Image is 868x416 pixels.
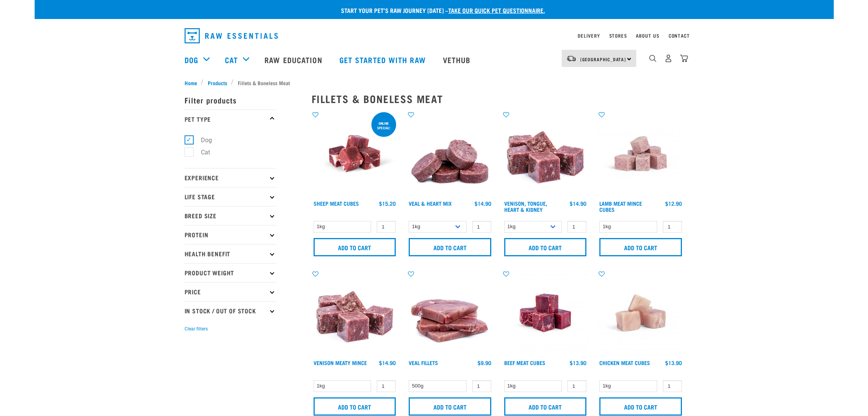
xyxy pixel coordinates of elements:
img: van-moving.png [566,55,577,62]
a: Products [204,79,231,87]
img: Chicken meat [597,270,684,356]
div: $9.90 [478,360,491,366]
button: Clear filters [185,325,208,332]
nav: dropdown navigation [35,44,834,75]
img: Lamb Meat Mince [597,111,684,197]
div: ONLINE SPECIAL! [371,117,396,133]
a: take our quick pet questionnaire. [448,8,545,12]
div: $15.20 [379,200,396,206]
img: Sheep Meat [312,111,398,197]
input: 1 [663,380,682,392]
p: Product Weight [185,263,276,282]
input: 1 [472,221,491,233]
p: Experience [185,168,276,187]
a: Veal Fillets [409,361,438,364]
input: Add to cart [314,238,396,256]
img: Beef Meat Cubes 1669 [502,270,589,356]
a: Sheep Meat Cubes [314,202,359,205]
span: Home [185,79,197,87]
div: $13.90 [665,360,682,366]
a: Get started with Raw [332,44,435,75]
p: Start your pet’s raw journey [DATE] – [40,6,839,15]
a: Cat [225,54,238,65]
a: Vethub [435,44,480,75]
div: $12.90 [665,200,682,206]
input: 1 [567,221,586,233]
input: 1 [377,221,396,233]
a: Home [185,79,201,87]
span: [GEOGRAPHIC_DATA] [580,58,626,60]
input: Add to cart [409,238,491,256]
p: Filter products [185,91,276,110]
img: home-icon-1@2x.png [649,55,656,62]
div: $14.90 [570,200,586,206]
input: 1 [377,380,396,392]
a: Raw Education [257,44,331,75]
p: Breed Size [185,206,276,225]
a: About Us [636,34,659,37]
div: $13.90 [570,360,586,366]
p: Protein [185,225,276,244]
p: Price [185,282,276,301]
a: Contact [669,34,690,37]
a: Lamb Meat Mince Cubes [599,202,642,211]
a: Veal & Heart Mix [409,202,452,205]
img: user.png [664,54,672,62]
label: Cat [189,148,213,157]
input: Add to cart [504,397,587,416]
a: Venison, Tongue, Heart & Kidney [504,202,547,211]
p: Health Benefit [185,244,276,263]
label: Dog [189,135,215,145]
img: 1117 Venison Meat Mince 01 [312,270,398,356]
p: Pet Type [185,110,276,129]
a: Beef Meat Cubes [504,361,545,364]
img: Raw Essentials Logo [185,28,278,43]
div: $14.90 [475,200,491,206]
a: Delivery [578,34,600,37]
input: 1 [567,380,586,392]
a: Stores [609,34,627,37]
input: Add to cart [599,397,682,416]
p: Life Stage [185,187,276,206]
img: 1152 Veal Heart Medallions 01 [407,111,493,197]
h2: Fillets & Boneless Meat [312,93,684,105]
p: In Stock / Out Of Stock [185,301,276,320]
nav: breadcrumbs [185,79,684,87]
img: Pile Of Cubed Venison Tongue Mix For Pets [502,111,589,197]
img: home-icon@2x.png [680,54,688,62]
input: Add to cart [504,238,587,256]
input: 1 [472,380,491,392]
a: Dog [185,54,198,65]
input: Add to cart [409,397,491,416]
a: Chicken Meat Cubes [599,361,650,364]
a: Venison Meaty Mince [314,361,367,364]
input: 1 [663,221,682,233]
img: Stack Of Raw Veal Fillets [407,270,493,356]
div: $14.90 [379,360,396,366]
nav: dropdown navigation [178,25,690,46]
input: Add to cart [314,397,396,416]
input: Add to cart [599,238,682,256]
span: Products [208,79,227,87]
